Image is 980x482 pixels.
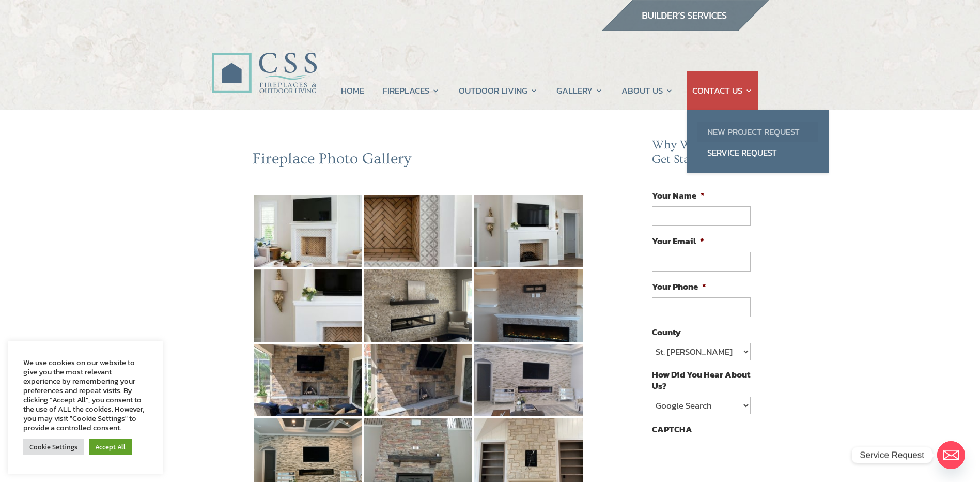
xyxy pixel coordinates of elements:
[23,358,147,432] div: We use cookies on our website to give you the most relevant experience by remembering your prefer...
[253,149,584,173] h2: Fireplace Photo Gallery
[621,71,673,110] a: ABOUT US
[459,71,538,110] a: OUTDOOR LIVING
[23,439,84,455] a: Cookie Settings
[652,138,758,172] h2: Why Wait? Get Started [DATE]!
[937,441,965,469] a: Email
[601,21,769,35] a: builder services construction supply
[652,281,706,292] label: Your Phone
[254,269,362,342] img: 4
[652,440,809,480] iframe: reCAPTCHA
[89,439,132,455] a: Accept All
[211,24,317,99] img: CSS Fireplaces & Outdoor Living (Formerly Construction Solutions & Supply)- Jacksonville Ormond B...
[652,235,704,247] label: Your Email
[652,190,705,201] label: Your Name
[364,195,473,267] img: 2
[697,142,818,163] a: Service Request
[652,326,681,338] label: County
[364,344,473,416] img: 8
[364,269,473,342] img: 5
[692,71,753,110] a: CONTACT US
[652,369,750,391] label: How Did You Hear About Us?
[697,122,818,142] a: New Project Request
[474,195,583,267] img: 3
[254,344,362,416] img: 7
[652,424,692,435] label: CAPTCHA
[474,269,583,342] img: 6
[383,71,440,110] a: FIREPLACES
[474,344,583,416] img: 9
[341,71,364,110] a: HOME
[254,195,362,267] img: 1
[556,71,603,110] a: GALLERY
